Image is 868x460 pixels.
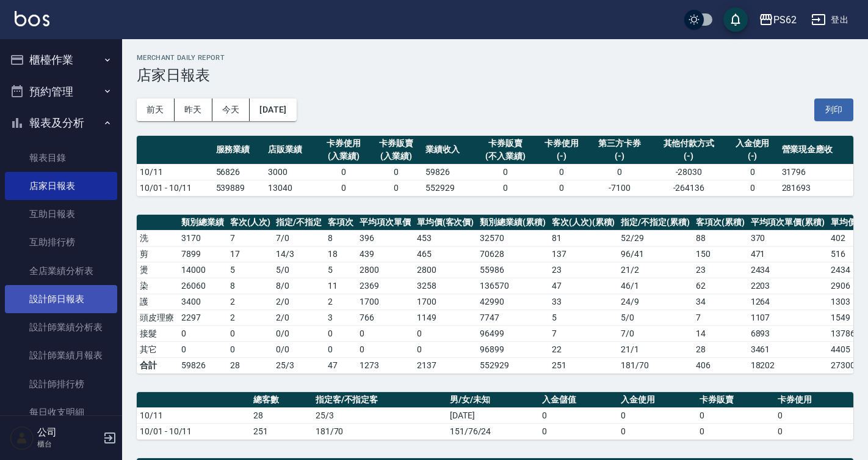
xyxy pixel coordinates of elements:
[178,215,227,231] th: 類別總業績
[693,278,748,294] td: 62
[273,262,325,278] td: 5 / 0
[414,325,477,341] td: 0
[273,278,325,294] td: 8 / 0
[549,357,618,373] td: 251
[137,294,178,310] td: 護
[618,423,696,439] td: 0
[370,180,422,196] td: 0
[696,407,775,423] td: 0
[325,294,356,310] td: 2
[320,150,367,163] div: (入業績)
[5,172,117,200] a: 店家日報表
[414,246,477,262] td: 465
[478,150,532,163] div: (不入業績)
[549,262,618,278] td: 23
[356,262,414,278] td: 2800
[356,294,414,310] td: 1700
[414,230,477,246] td: 453
[618,357,693,373] td: 181/70
[356,246,414,262] td: 439
[178,278,227,294] td: 26060
[754,7,801,32] button: PS62
[549,341,618,357] td: 22
[591,137,648,150] div: 第三方卡券
[775,392,853,408] th: 卡券使用
[250,423,312,439] td: 251
[618,341,693,357] td: 21 / 1
[325,246,356,262] td: 18
[693,294,748,310] td: 34
[273,310,325,325] td: 2 / 0
[227,294,273,310] td: 2
[539,423,618,439] td: 0
[5,44,117,76] button: 櫃檯作業
[618,262,693,278] td: 21 / 2
[5,144,117,172] a: 報表目錄
[422,136,475,165] th: 業績收入
[5,107,117,139] button: 報表及分析
[773,12,797,28] div: PS62
[447,423,540,439] td: 151/76/24
[748,341,828,357] td: 3461
[313,392,447,408] th: 指定客/不指定客
[137,341,178,357] td: 其它
[137,67,853,84] h3: 店家日報表
[137,54,853,62] h2: Merchant Daily Report
[618,392,696,408] th: 入金使用
[212,98,250,121] button: 今天
[37,439,99,450] p: 櫃台
[477,278,549,294] td: 136570
[178,246,227,262] td: 7899
[5,200,117,228] a: 互助日報表
[618,407,696,423] td: 0
[273,357,325,373] td: 25/3
[806,9,853,31] button: 登出
[137,357,178,373] td: 合計
[227,230,273,246] td: 7
[414,341,477,357] td: 0
[137,246,178,262] td: 剪
[178,230,227,246] td: 3170
[477,262,549,278] td: 55986
[373,137,419,150] div: 卡券販賣
[137,407,250,423] td: 10/11
[588,180,651,196] td: -7100
[137,325,178,341] td: 接髮
[137,310,178,325] td: 頭皮理療
[693,246,748,262] td: 150
[618,294,693,310] td: 24 / 9
[475,164,535,180] td: 0
[325,325,356,341] td: 0
[422,164,475,180] td: 59826
[477,246,549,262] td: 70628
[317,164,370,180] td: 0
[693,262,748,278] td: 23
[265,136,317,165] th: 店販業績
[213,180,266,196] td: 539889
[748,294,828,310] td: 1264
[15,11,49,26] img: Logo
[250,98,296,121] button: [DATE]
[748,246,828,262] td: 471
[265,180,317,196] td: 13040
[373,150,419,163] div: (入業績)
[414,310,477,325] td: 1149
[5,76,117,108] button: 預約管理
[447,407,540,423] td: [DATE]
[779,164,854,180] td: 31796
[273,215,325,231] th: 指定/不指定
[5,257,117,285] a: 全店業績分析表
[477,341,549,357] td: 96899
[651,180,726,196] td: -264136
[618,215,693,231] th: 指定/不指定(累積)
[748,262,828,278] td: 2434
[5,285,117,313] a: 設計師日報表
[356,230,414,246] td: 396
[654,137,723,150] div: 其他付款方式
[693,230,748,246] td: 88
[477,357,549,373] td: 552929
[748,278,828,294] td: 2203
[549,294,618,310] td: 33
[320,137,367,150] div: 卡券使用
[414,262,477,278] td: 2800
